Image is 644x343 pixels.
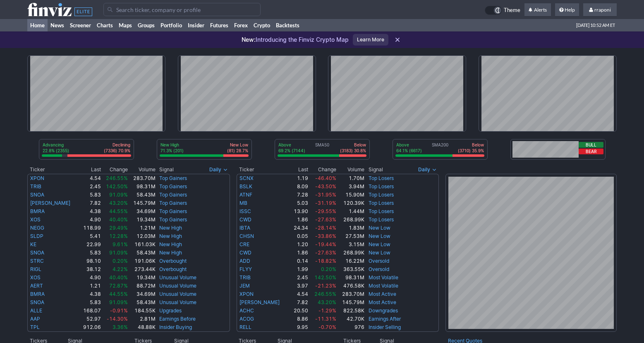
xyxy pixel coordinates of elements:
span: -19.44% [315,241,336,247]
a: Backtests [273,19,302,31]
a: Alerts [524,3,551,17]
td: 1.44M [337,207,365,216]
a: Top Gainers [159,183,187,189]
a: Top Gainers [159,216,187,223]
td: 24.34 [290,224,308,232]
td: 5.83 [79,298,101,307]
span: Daily [418,166,430,174]
td: 88.72M [128,282,156,290]
td: 16.22M [337,257,365,265]
td: 15.90M [337,191,365,199]
a: New Low [369,241,390,247]
a: New Low [369,249,390,256]
div: SMA200 [395,142,485,154]
a: NEGG [30,225,44,231]
a: Theme [485,6,520,15]
td: 363.55K [337,265,365,273]
a: BSLK [239,183,252,189]
a: TRIB [30,183,41,189]
td: 4.54 [290,290,308,298]
a: Earnings After [369,316,401,322]
a: New High [159,225,182,231]
p: 22.8% (2355) [43,148,69,154]
td: 184.55K [128,307,156,315]
td: 161.03K [128,240,156,249]
td: 13.90 [290,207,308,216]
a: ATNF [239,192,252,198]
td: 7.82 [79,199,101,207]
span: -27.63% [315,216,336,223]
td: 822.58K [337,307,365,315]
td: 7.82 [290,298,308,307]
td: 12.03M [128,232,156,240]
a: Overbought [159,258,187,264]
a: New High [159,233,182,239]
p: New Low [227,142,248,148]
a: SNOA [30,299,44,305]
a: ACOG [239,316,254,322]
a: New High [159,249,182,256]
td: 268.99K [337,249,365,257]
td: 4.90 [79,216,101,224]
td: 7.28 [290,191,308,199]
td: 1.21 [79,282,101,290]
p: New High [160,142,184,148]
p: Declining [104,142,130,148]
td: 283.70M [128,174,156,182]
th: Ticker [27,166,79,174]
a: Top Losers [369,200,394,206]
a: Crypto [251,19,273,31]
a: CRE [239,241,249,247]
span: -21.23% [315,283,336,289]
a: Overbought [159,266,187,272]
span: Signal [159,166,174,173]
td: 98.31M [337,273,365,282]
span: -27.63% [315,249,336,256]
td: 98.31M [128,182,156,191]
a: Groups [135,19,158,31]
a: Unusual Volume [159,299,196,305]
p: (3710) 35.9% [458,148,484,154]
a: KE [30,241,36,247]
button: Bear [579,149,603,154]
td: 2.81M [128,315,156,323]
span: -0.70% [318,324,336,330]
a: Unusual Volume [159,283,196,289]
a: BMRA [30,291,45,297]
a: Most Volatile [369,283,398,289]
a: ADD [239,258,250,264]
a: AERT [30,283,43,289]
a: FLYY [239,266,252,272]
td: 476.58K [337,282,365,290]
span: 0.20% [321,266,336,272]
span: 40.40% [109,274,128,281]
a: New Low [369,225,390,231]
td: 0.05 [290,232,308,240]
td: 912.06 [79,323,101,332]
a: BMRA [30,208,45,214]
a: New High [159,241,182,247]
a: Portfolio [158,19,185,31]
span: Theme [504,6,520,15]
div: SMA50 [278,142,367,154]
td: 168.07 [79,307,101,315]
span: 0.20% [113,258,128,264]
p: (3183) 30.8% [340,148,366,154]
p: 69.2% (7144) [278,148,305,154]
a: SNOA [30,249,44,256]
td: 120.39K [337,199,365,207]
a: ISSC [239,208,251,214]
a: TPL [30,324,40,330]
td: 22.99 [79,240,101,249]
a: Most Active [369,291,396,297]
span: -31.19% [315,200,336,206]
span: Daily [209,166,221,174]
a: Screener [67,19,94,31]
td: 5.03 [290,199,308,207]
span: -1.29% [318,307,336,314]
td: 5.41 [79,232,101,240]
a: RIGL [30,266,41,272]
span: 3.36% [113,324,128,330]
td: 283.70M [337,290,365,298]
td: 0.14 [290,257,308,265]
